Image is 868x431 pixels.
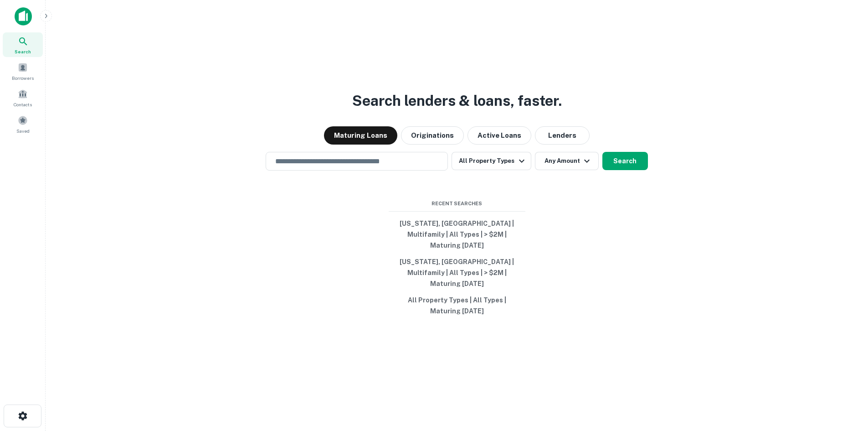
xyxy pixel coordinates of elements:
[15,7,32,26] img: capitalize-icon.png
[467,126,531,145] button: Active Loans
[452,152,531,170] button: All Property Types
[3,59,43,83] a: Borrowers
[389,254,525,292] button: [US_STATE], [GEOGRAPHIC_DATA] | Multifamily | All Types | > $2M | Maturing [DATE]
[12,74,34,82] span: Borrowers
[3,85,43,110] a: Contacts
[3,32,43,57] a: Search
[324,126,397,145] button: Maturing Loans
[535,152,599,170] button: Any Amount
[16,127,30,135] span: Saved
[389,292,525,319] button: All Property Types | All Types | Maturing [DATE]
[14,101,32,108] span: Contacts
[389,215,525,254] button: [US_STATE], [GEOGRAPHIC_DATA] | Multifamily | All Types | > $2M | Maturing [DATE]
[3,112,43,136] a: Saved
[401,126,464,145] button: Originations
[352,90,562,112] h3: Search lenders & loans, faster.
[602,152,648,170] button: Search
[535,126,590,145] button: Lenders
[389,200,525,208] span: Recent Searches
[15,48,31,55] span: Search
